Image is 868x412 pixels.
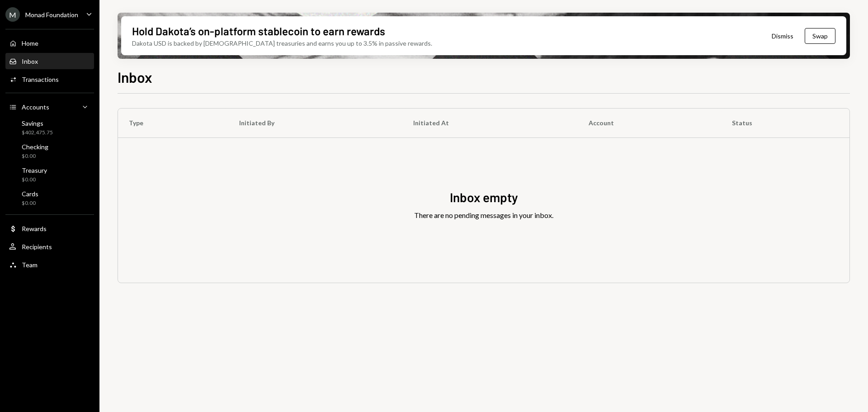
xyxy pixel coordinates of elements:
[22,143,48,151] div: Checking
[5,187,94,209] a: Cards$0.00
[22,57,38,65] div: Inbox
[760,25,805,47] button: Dismiss
[5,7,20,22] div: M
[22,190,38,198] div: Cards
[402,109,578,137] th: Initiated At
[5,99,94,115] a: Accounts
[118,68,152,86] h1: Inbox
[22,103,49,111] div: Accounts
[132,38,432,48] div: Dakota USD is backed by [DEMOGRAPHIC_DATA] treasuries and earns you up to 3.5% in passive rewards.
[5,164,94,185] a: Treasury$0.00
[721,109,849,137] th: Status
[22,243,52,251] div: Recipients
[5,71,94,87] a: Transactions
[25,11,78,19] div: Monad Foundation
[22,166,47,174] div: Treasury
[5,53,94,69] a: Inbox
[22,225,47,232] div: Rewards
[22,76,59,83] div: Transactions
[228,109,402,137] th: Initiated By
[5,220,94,237] a: Rewards
[414,210,553,221] div: There are no pending messages in your inbox.
[22,176,47,184] div: $0.00
[805,28,835,44] button: Swap
[22,39,38,47] div: Home
[22,129,53,137] div: $402,475.75
[5,256,94,273] a: Team
[5,140,94,162] a: Checking$0.00
[5,117,94,138] a: Savings$402,475.75
[132,24,385,38] div: Hold Dakota’s on-platform stablecoin to earn rewards
[5,35,94,51] a: Home
[5,238,94,255] a: Recipients
[22,152,48,160] div: $0.00
[450,189,518,206] div: Inbox empty
[578,109,721,137] th: Account
[22,199,38,207] div: $0.00
[22,119,53,127] div: Savings
[22,261,38,269] div: Team
[118,109,228,137] th: Type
